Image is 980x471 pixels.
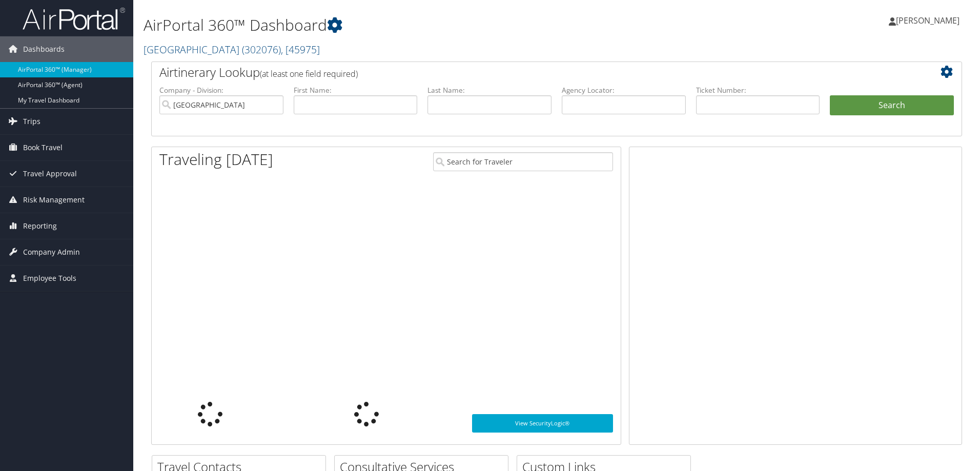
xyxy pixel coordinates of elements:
[159,64,886,81] h2: Airtinerary Lookup
[242,43,281,56] span: ( 302076 )
[23,239,80,265] span: Company Admin
[896,15,959,26] span: [PERSON_NAME]
[144,43,320,56] a: [GEOGRAPHIC_DATA]
[23,213,57,239] span: Reporting
[294,85,418,95] label: First Name:
[23,161,77,187] span: Travel Approval
[472,414,613,433] a: View SecurityLogic®
[696,85,820,95] label: Ticket Number:
[281,43,320,56] span: , [ 45975 ]
[23,36,65,62] span: Dashboards
[23,109,40,134] span: Trips
[23,135,63,160] span: Book Travel
[889,5,970,36] a: [PERSON_NAME]
[433,152,613,171] input: Search for Traveler
[830,95,954,116] button: Search
[427,85,552,95] label: Last Name:
[260,68,358,79] span: (at least one field required)
[159,149,273,170] h1: Traveling [DATE]
[23,265,76,291] span: Employee Tools
[23,7,125,31] img: airportal-logo.png
[23,187,85,213] span: Risk Management
[159,85,283,95] label: Company - Division:
[144,14,695,36] h1: AirPortal 360™ Dashboard
[562,85,686,95] label: Agency Locator:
